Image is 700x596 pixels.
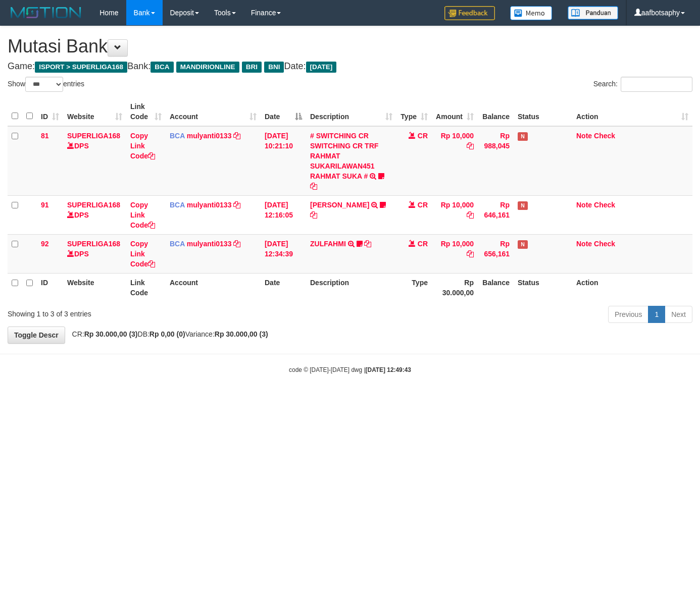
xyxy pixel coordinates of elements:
[176,62,239,73] span: MANDIRIONLINE
[467,250,474,258] a: Copy Rp 10,000 to clipboard
[478,126,514,196] td: Rp 988,045
[215,330,268,338] strong: Rp 30.000,00 (3)
[166,97,261,126] th: Account: activate to sort column ascending
[67,240,120,248] a: SUPERLIGA168
[396,273,432,302] th: Type
[467,142,474,150] a: Copy Rp 10,000 to clipboard
[576,201,592,209] a: Note
[572,97,692,126] th: Action: activate to sort column ascending
[63,273,126,302] th: Website
[41,132,49,140] span: 81
[418,240,428,248] span: CR
[8,77,84,92] label: Show entries
[478,195,514,234] td: Rp 646,161
[67,330,268,338] span: CR: DB: Variance:
[418,201,428,209] span: CR
[478,234,514,273] td: Rp 656,161
[8,327,65,344] a: Toggle Descr
[289,366,411,373] small: code © [DATE]-[DATE] dwg |
[594,132,615,140] a: Check
[187,201,232,209] a: mulyanti0133
[478,273,514,302] th: Balance
[576,240,592,248] a: Note
[306,97,396,126] th: Description: activate to sort column ascending
[261,273,306,302] th: Date
[130,201,155,229] a: Copy Link Code
[8,62,692,72] h4: Game: Bank: Date:
[8,305,284,319] div: Showing 1 to 3 of 3 entries
[364,240,371,248] a: Copy ZULFAHMI to clipboard
[261,126,306,196] td: [DATE] 10:21:10
[418,132,428,140] span: CR
[63,97,126,126] th: Website: activate to sort column ascending
[67,201,120,209] a: SUPERLIGA168
[233,201,240,209] a: Copy mulyanti0133 to clipboard
[63,126,126,196] td: DPS
[518,201,528,210] span: Has Note
[432,273,478,302] th: Rp 30.000,00
[25,77,63,92] select: Showentries
[170,132,185,140] span: BCA
[432,97,478,126] th: Amount: activate to sort column ascending
[510,6,553,20] img: Button%20Memo.svg
[608,306,648,323] a: Previous
[478,97,514,126] th: Balance
[261,195,306,234] td: [DATE] 12:16:05
[594,240,615,248] a: Check
[187,132,232,140] a: mulyanti0133
[67,132,120,140] a: SUPERLIGA168
[242,62,262,73] span: BRI
[126,273,166,302] th: Link Code
[514,273,572,302] th: Status
[572,273,692,302] th: Action
[149,330,185,338] strong: Rp 0,00 (0)
[306,273,396,302] th: Description
[233,240,240,248] a: Copy mulyanti0133 to clipboard
[151,62,173,73] span: BCA
[126,97,166,126] th: Link Code: activate to sort column ascending
[568,6,618,20] img: panduan.png
[648,306,665,323] a: 1
[261,234,306,273] td: [DATE] 12:34:39
[306,62,337,73] span: [DATE]
[233,132,240,140] a: Copy mulyanti0133 to clipboard
[310,132,378,180] a: # SWITCHING CR SWITCHING CR TRF RAHMAT SUKARILAWAN451 RAHMAT SUKA #
[130,132,155,160] a: Copy Link Code
[396,97,432,126] th: Type: activate to sort column ascending
[166,273,261,302] th: Account
[432,234,478,273] td: Rp 10,000
[84,330,138,338] strong: Rp 30.000,00 (3)
[264,62,284,73] span: BNI
[310,182,317,190] a: Copy # SWITCHING CR SWITCHING CR TRF RAHMAT SUKARILAWAN451 RAHMAT SUKA # to clipboard
[37,273,63,302] th: ID
[261,97,306,126] th: Date: activate to sort column descending
[310,201,369,209] a: [PERSON_NAME]
[63,234,126,273] td: DPS
[432,126,478,196] td: Rp 10,000
[518,132,528,141] span: Has Note
[467,211,474,219] a: Copy Rp 10,000 to clipboard
[63,195,126,234] td: DPS
[41,240,49,248] span: 92
[310,240,346,248] a: ZULFAHMI
[310,211,317,219] a: Copy RIYO RAHMAN to clipboard
[35,62,127,73] span: ISPORT > SUPERLIGA168
[366,366,411,373] strong: [DATE] 12:49:43
[170,240,185,248] span: BCA
[444,6,495,20] img: Feedback.jpg
[621,77,692,92] input: Search:
[41,201,49,209] span: 91
[514,97,572,126] th: Status
[593,77,692,92] label: Search:
[594,201,615,209] a: Check
[37,97,63,126] th: ID: activate to sort column ascending
[432,195,478,234] td: Rp 10,000
[8,5,84,20] img: MOTION_logo.png
[187,240,232,248] a: mulyanti0133
[665,306,692,323] a: Next
[518,240,528,249] span: Has Note
[576,132,592,140] a: Note
[130,240,155,268] a: Copy Link Code
[8,36,692,57] h1: Mutasi Bank
[170,201,185,209] span: BCA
